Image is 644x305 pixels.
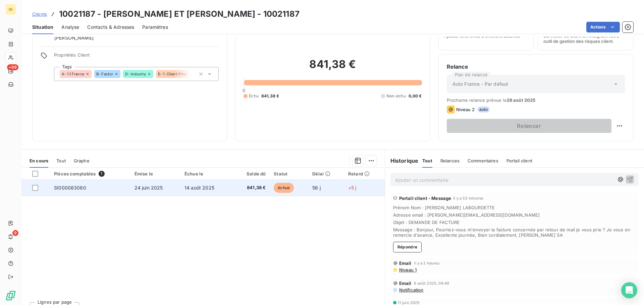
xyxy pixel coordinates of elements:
[456,107,475,112] span: Niveau 2
[135,171,176,176] div: Émise le
[5,4,16,15] div: GI
[422,158,432,163] span: Tout
[393,212,636,218] span: Adresse email : [PERSON_NAME][EMAIL_ADDRESS][DOMAIN_NAME]
[125,72,146,76] span: D- Industry
[142,24,168,30] span: Paramètres
[398,267,417,273] span: Niveau 1
[190,71,196,77] input: Ajouter une valeur
[87,24,134,30] span: Contacts & Adresses
[184,171,228,176] div: Échue le
[348,185,357,190] span: +5 j
[452,81,508,87] span: Auto France - Par défaut
[398,287,424,293] span: Notification
[158,72,187,76] span: E- 1. Client Final
[477,106,490,112] span: auto
[393,205,636,210] span: Prénom Nom : [PERSON_NAME] LABOURDETTE
[30,158,48,163] span: En cours
[62,72,84,76] span: A- 1.1 France
[440,158,460,163] span: Relances
[135,185,163,190] span: 24 juin 2025
[447,97,625,103] span: Prochaine relance prévue le
[32,24,53,30] span: Situation
[184,185,214,190] span: 14 août 2025
[399,281,412,286] span: Email
[5,290,16,301] img: Logo LeanPay
[453,196,483,200] span: il y a 53 minutes
[468,158,498,163] span: Commentaires
[243,88,245,93] span: 0
[236,171,266,176] div: Solde dû
[32,11,47,17] span: Clients
[414,261,439,265] span: il y a 2 heures
[447,119,611,133] button: Relancer
[54,171,126,177] div: Pièces comptables
[621,282,637,298] div: Open Intercom Messenger
[312,185,321,190] span: 56 j
[54,34,94,41] span: [PERSON_NAME]
[409,93,422,99] span: 0,00 €
[507,97,536,103] span: 28 août 2025
[393,227,636,238] span: Message : Bonjour, Pourriez-vous m'envoyer la facture concernée par retour de mail je vous prie ?...
[236,184,266,191] span: 841,38 €
[586,22,620,32] button: Actions
[54,185,86,190] span: SI000083080
[32,11,47,17] a: Clients
[7,64,18,70] span: +99
[61,24,79,30] span: Analyse
[274,171,304,176] div: Statut
[393,220,636,225] span: Objet : DEMANDE DE FACTURE
[99,171,105,177] span: 1
[348,171,381,176] div: Retard
[56,158,66,163] span: Tout
[59,8,300,20] h3: 10021187 - [PERSON_NAME] ET [PERSON_NAME] - 10021187
[414,281,449,285] span: 6 août 2025, 08:49
[74,158,90,163] span: Graphe
[244,58,422,78] h2: 841,38 €
[12,230,18,236] span: 9
[312,171,340,176] div: Délai
[398,301,420,305] span: 11 juin 2025
[393,242,422,252] button: Répondre
[385,157,419,165] h6: Historique
[386,93,406,99] span: Non-échu
[96,72,113,76] span: B- Factor
[5,66,16,76] a: +99
[543,33,628,44] span: Surveiller ce client en intégrant votre outil de gestion des risques client.
[399,196,451,201] span: Portail client - Message
[506,158,532,163] span: Portail client
[54,52,219,62] span: Propriétés Client
[447,63,625,71] h6: Relance
[249,93,259,99] span: Échu
[274,183,294,193] span: échue
[261,93,279,99] span: 841,38 €
[399,260,412,266] span: Email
